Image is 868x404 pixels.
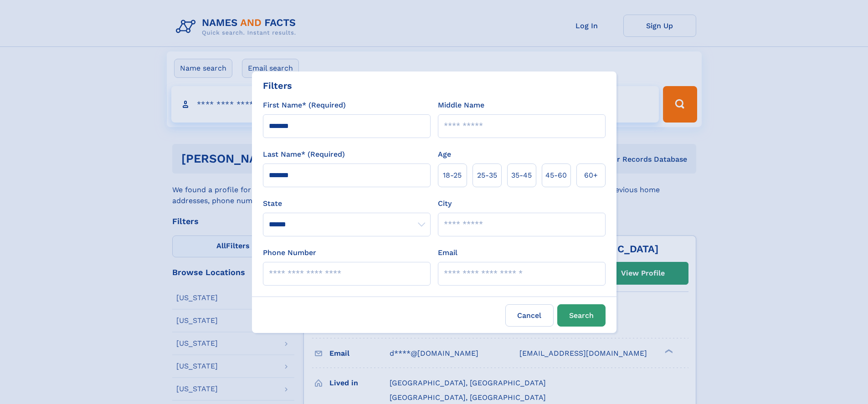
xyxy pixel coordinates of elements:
label: City [438,198,452,209]
span: 60+ [584,170,598,181]
div: Filters [263,79,292,92]
label: Age [438,149,451,160]
span: 18‑25 [443,170,462,181]
button: Search [557,304,606,327]
label: State [263,198,431,209]
span: 25‑35 [477,170,497,181]
span: 45‑60 [545,170,567,181]
label: Email [438,247,457,258]
span: 35‑45 [511,170,532,181]
label: First Name* (Required) [263,100,346,111]
label: Last Name* (Required) [263,149,345,160]
label: Middle Name [438,100,484,111]
label: Cancel [505,304,554,327]
label: Phone Number [263,247,316,258]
